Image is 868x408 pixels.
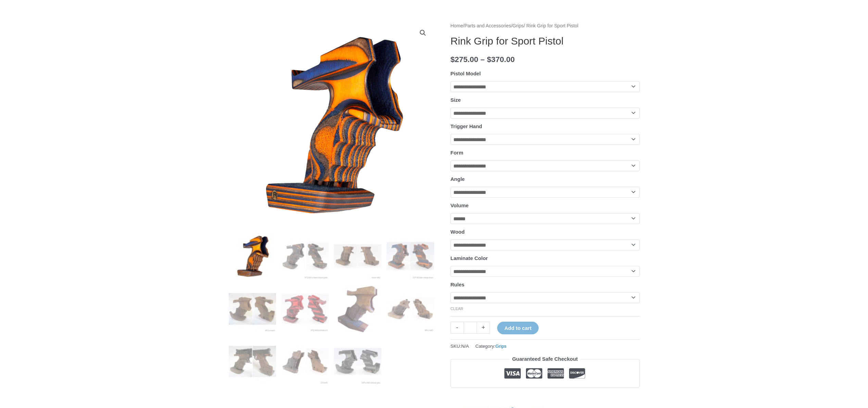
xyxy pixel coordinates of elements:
[461,344,469,349] span: N/A
[451,55,455,64] span: $
[451,202,469,208] label: Volume
[229,338,276,385] img: Rink Grip for Sport Pistol - Image 9
[334,338,381,385] img: Rink Grip for Sport Pistol - Image 11
[513,23,524,28] a: Grips
[451,255,488,261] label: Laminate Color
[451,23,463,28] a: Home
[229,285,276,333] img: Rink Grip for Sport Pistol - Image 5
[451,307,464,311] a: Clear options
[451,35,640,47] h1: Rink Grip for Sport Pistol
[417,27,429,39] a: View full-screen image gallery
[451,282,465,287] label: Rules
[229,232,276,280] img: Rink Grip for Sport Pistol
[451,71,481,76] label: Pistol Model
[451,123,482,129] label: Trigger Hand
[451,342,469,350] span: SKU:
[495,344,506,349] a: Grips
[451,22,640,30] nav: Breadcrumb
[281,338,329,385] img: Rink Grip for Sport Pistol - Image 10
[475,342,506,350] span: Category:
[451,150,464,156] label: Form
[334,232,381,280] img: Rink Grip for Sport Pistol - Image 3
[387,232,434,280] img: Rink Grip for Sport Pistol - Image 4
[451,176,465,182] label: Angle
[451,322,464,334] a: -
[464,23,511,28] a: Parts and Accessories
[487,55,491,64] span: $
[487,55,515,64] bdi: 370.00
[464,322,477,334] input: Product quantity
[480,55,485,64] span: –
[281,285,329,333] img: Rink Grip for Sport Pistol - Image 6
[387,285,434,333] img: Rink Sport Pistol Grip
[451,55,478,64] bdi: 275.00
[451,97,461,103] label: Size
[451,393,640,401] iframe: Customer reviews powered by Trustpilot
[497,322,539,334] button: Add to cart
[281,232,329,280] img: Rink Grip for Sport Pistol - Image 2
[477,322,490,334] a: +
[334,285,381,333] img: Rink Grip for Sport Pistol - Image 7
[510,354,581,364] legend: Guaranteed Safe Checkout
[451,229,465,235] label: Wood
